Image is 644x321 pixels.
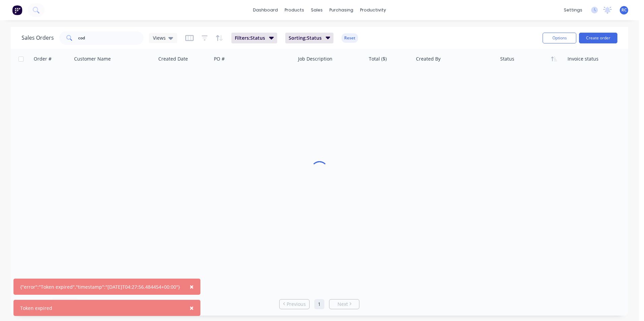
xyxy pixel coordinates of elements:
[281,5,308,15] div: products
[326,5,357,15] div: purchasing
[183,279,200,295] button: Close
[78,31,144,45] input: Search...
[568,56,599,62] div: Invoice status
[22,35,54,41] h1: Sales Orders
[287,301,306,308] span: Previous
[12,5,22,15] img: Factory
[250,5,281,15] a: dashboard
[153,34,166,41] span: Views
[158,56,188,62] div: Created Date
[235,35,265,41] span: Filters: Status
[289,35,322,41] span: Sorting: Status
[369,56,387,62] div: Total ($)
[190,282,194,291] span: ×
[74,56,111,62] div: Customer Name
[579,33,617,43] button: Create order
[357,5,389,15] div: productivity
[20,283,180,290] div: {"error":"Token expired","timestamp":"[DATE]T04:27:56.484454+00:00"}
[214,56,225,62] div: PO #
[277,299,362,309] ul: Pagination
[231,33,277,43] button: Filters:Status
[34,56,52,62] div: Order #
[280,301,309,308] a: Previous page
[308,5,326,15] div: sales
[183,300,200,316] button: Close
[190,303,194,313] span: ×
[337,301,348,308] span: Next
[20,305,52,312] div: Token expired
[621,7,627,13] span: RC
[314,299,324,309] a: Page 1 is your current page
[500,56,514,62] div: Status
[285,33,334,43] button: Sorting:Status
[298,56,332,62] div: Job Description
[329,301,359,308] a: Next page
[416,56,441,62] div: Created By
[560,5,586,15] div: settings
[342,33,358,43] button: Reset
[543,33,576,43] button: Options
